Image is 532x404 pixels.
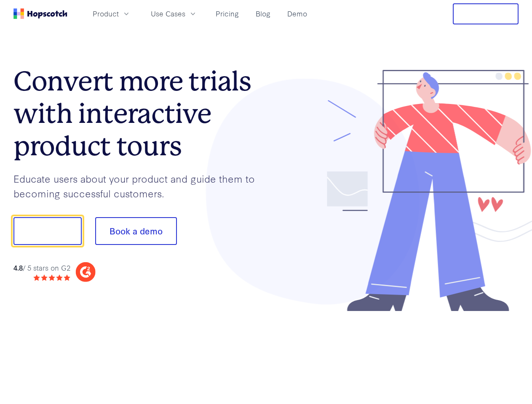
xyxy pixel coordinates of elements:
[151,8,185,19] span: Use Cases
[13,65,266,162] h1: Convert more trials with interactive product tours
[284,7,310,21] a: Demo
[453,3,519,24] button: Free Trial
[95,217,177,245] button: Book a demo
[13,263,70,273] div: / 5 stars on G2
[13,217,82,245] button: Show me!
[13,8,67,19] a: Home
[13,171,266,200] p: Educate users about your product and guide them to becoming successful customers.
[252,7,274,21] a: Blog
[93,8,119,19] span: Product
[212,7,242,21] a: Pricing
[146,7,202,21] button: Use Cases
[13,263,23,272] strong: 4.8
[88,7,136,21] button: Product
